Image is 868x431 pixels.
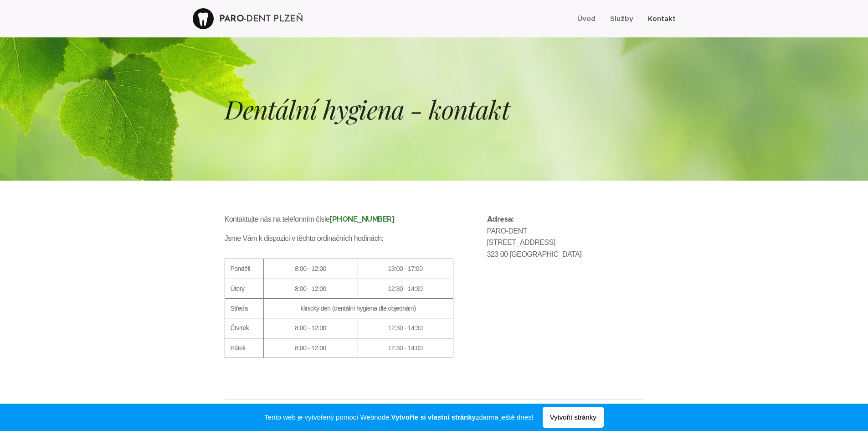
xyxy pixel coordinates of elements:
td: Středa [225,298,263,318]
td: 8:00 - 12:00 [263,279,358,298]
td: 12:30 - 14:30 [358,318,453,338]
td: Čtvrtek [225,318,263,338]
td: 8:00 - 12:00 [263,338,358,358]
th: 8:00 - 12:00 [263,259,358,279]
strong: Adresa: [487,214,514,224]
td: 8:00 - 12:00 [263,318,358,338]
span: Služby [610,14,633,23]
td: Pátek [225,338,263,358]
a: PARO-DENT PLZEŇ [193,7,305,31]
em: Dentální hygiena - kontakt [225,92,510,126]
p: PARO-DENT [STREET_ADDRESS] 323 00 [GEOGRAPHIC_DATA] [487,213,644,266]
span: Vytvořit stránky [543,407,604,428]
td: Úterý [225,279,263,298]
span: Úvod [577,14,596,23]
td: 12:30 - 14:30 [358,279,453,298]
p: Kontaktujte nás na telefonním čísle [225,213,469,233]
strong: Vytvořte si vlastní stránky [391,413,476,421]
td: 12:30 - 14:00 [358,338,453,358]
th: Pondělí [225,259,263,279]
td: klinický den (dentální hygiena dle objednání) [263,298,453,318]
th: 13:00 - 17:00 [358,259,453,279]
span: Kontakt [648,14,676,23]
p: Jsme Vám k dispozici v těchto ordinačních hodinách: [225,233,469,244]
strong: [PHONE_NUMBER] [329,214,394,224]
span: Tento web je vytvořený pomocí Webnode. zdarma ještě dnes! [264,412,533,423]
ul: Menu [575,7,676,30]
